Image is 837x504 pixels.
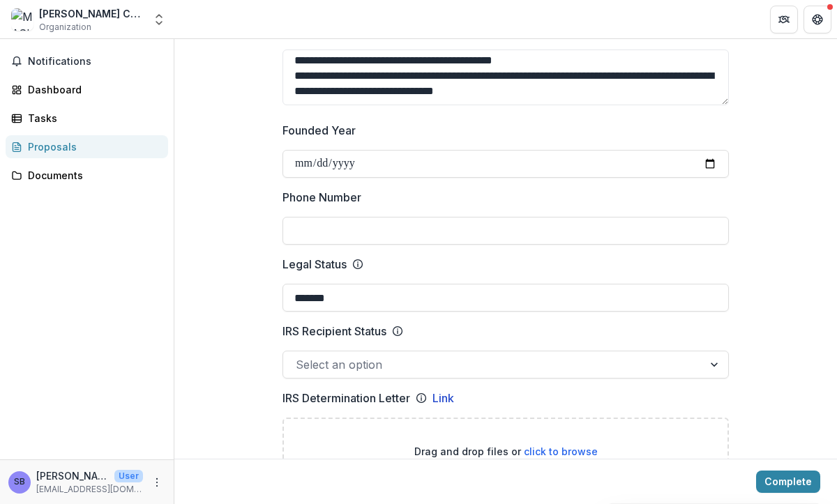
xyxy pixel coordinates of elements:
button: More [149,474,165,491]
div: Tasks [28,111,157,125]
a: Documents [6,164,168,187]
a: Dashboard [6,78,168,101]
p: [EMAIL_ADDRESS][DOMAIN_NAME] [36,483,143,496]
img: MACLELLAN CENTER FOR GLOBAL CHRISTIAN EDUCATION [11,8,33,31]
div: Dashboard [28,82,157,97]
button: Get Help [804,6,831,33]
p: IRS Recipient Status [282,323,386,339]
p: IRS Determination Letter [282,390,410,406]
p: Founded Year [282,122,356,139]
p: [PERSON_NAME] [36,468,109,483]
p: Legal Status [282,256,347,273]
button: Complete [756,471,820,493]
a: Link [432,390,454,406]
button: Partners [770,6,798,33]
p: User [114,470,143,482]
span: Organization [39,21,91,33]
div: Stefana Badalan [14,478,25,487]
span: click to browse [524,445,598,457]
div: Proposals [28,139,157,154]
a: Tasks [6,107,168,130]
p: Phone Number [282,189,361,206]
a: Proposals [6,135,168,158]
div: Documents [28,168,157,183]
p: Drag and drop files or [414,444,598,459]
span: Notifications [28,56,163,68]
div: [PERSON_NAME] CENTER FOR GLOBAL [DEMOGRAPHIC_DATA] EDUCATION [39,6,144,21]
button: Open entity switcher [149,6,169,33]
button: Notifications [6,50,168,72]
